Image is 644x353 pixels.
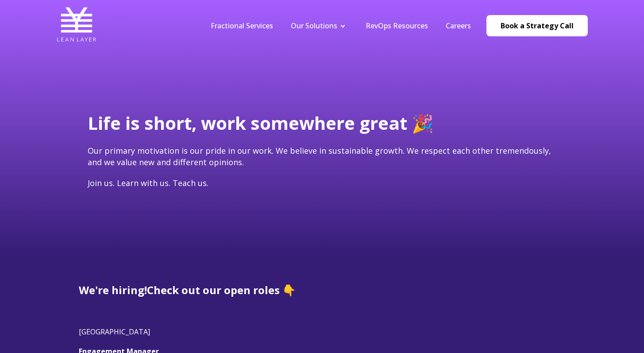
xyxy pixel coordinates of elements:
[446,21,471,31] a: Careers
[79,283,147,297] span: We're hiring!
[291,21,337,31] a: Our Solutions
[88,145,551,167] span: Our primary motivation is our pride in our work. We believe in sustainable growth. We respect eac...
[366,21,428,31] a: RevOps Resources
[88,178,208,188] span: Join us. Learn with us. Teach us.
[79,327,150,337] span: [GEOGRAPHIC_DATA]
[57,4,96,44] img: Lean Layer Logo
[211,21,273,31] a: Fractional Services
[202,21,480,31] div: Navigation Menu
[88,111,434,135] span: Life is short, work somewhere great 🎉
[486,15,588,36] a: Book a Strategy Call
[147,283,296,297] span: Check out our open roles 👇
